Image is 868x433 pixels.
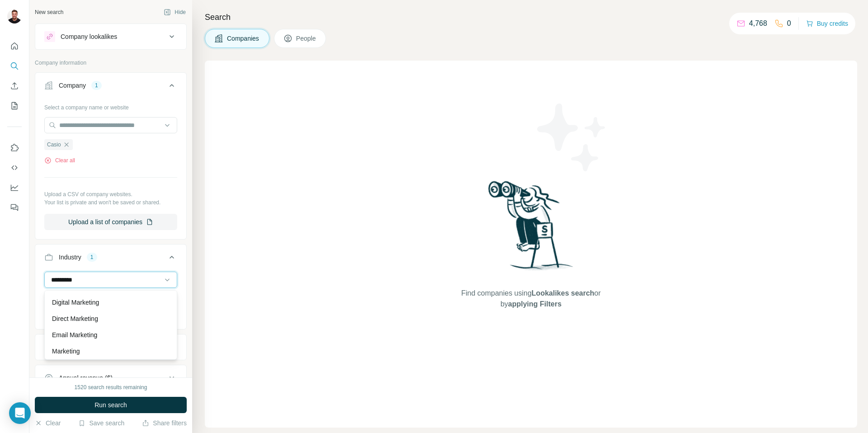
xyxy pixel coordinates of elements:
[9,402,31,424] div: Open Intercom Messenger
[7,160,22,176] button: Use Surfe API
[508,300,561,308] span: applying Filters
[52,314,98,323] p: Direct Marketing
[35,367,186,389] button: Annual revenue ($)
[94,400,127,409] span: Run search
[749,18,767,29] p: 4,768
[7,179,22,196] button: Dashboard
[35,8,63,16] div: New search
[35,246,186,272] button: Industry1
[484,179,578,279] img: Surfe Illustration - Woman searching with binoculars
[47,141,61,149] span: Casio
[44,100,177,112] div: Select a company name or website
[52,330,97,339] p: Email Marketing
[7,98,22,114] button: My lists
[75,383,147,391] div: 1520 search results remaining
[59,81,86,90] div: Company
[52,298,99,307] p: Digital Marketing
[787,18,791,29] p: 0
[35,419,61,428] button: Clear
[35,59,187,67] p: Company information
[44,214,177,230] button: Upload a list of companies
[61,32,117,41] div: Company lookalikes
[35,397,187,413] button: Run search
[44,190,177,198] p: Upload a CSV of company websites.
[59,373,113,382] div: Annual revenue ($)
[157,5,192,19] button: Hide
[7,38,22,54] button: Quick start
[7,140,22,156] button: Use Surfe on LinkedIn
[44,156,75,165] button: Clear all
[806,17,848,30] button: Buy credits
[44,198,177,207] p: Your list is private and won't be saved or shared.
[52,347,80,356] p: Marketing
[35,75,186,100] button: Company1
[87,253,97,261] div: 1
[531,97,613,178] img: Surfe Illustration - Stars
[532,289,594,297] span: Lookalikes search
[227,34,260,43] span: Companies
[35,336,186,358] button: HQ location
[205,11,857,24] h4: Search
[7,58,22,74] button: Search
[142,419,187,428] button: Share filters
[59,253,81,262] div: Industry
[91,81,102,89] div: 1
[78,419,124,428] button: Save search
[7,78,22,94] button: Enrich CSV
[7,199,22,216] button: Feedback
[7,9,22,24] img: Avatar
[35,26,186,47] button: Company lookalikes
[296,34,317,43] span: People
[458,288,603,310] span: Find companies using or by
